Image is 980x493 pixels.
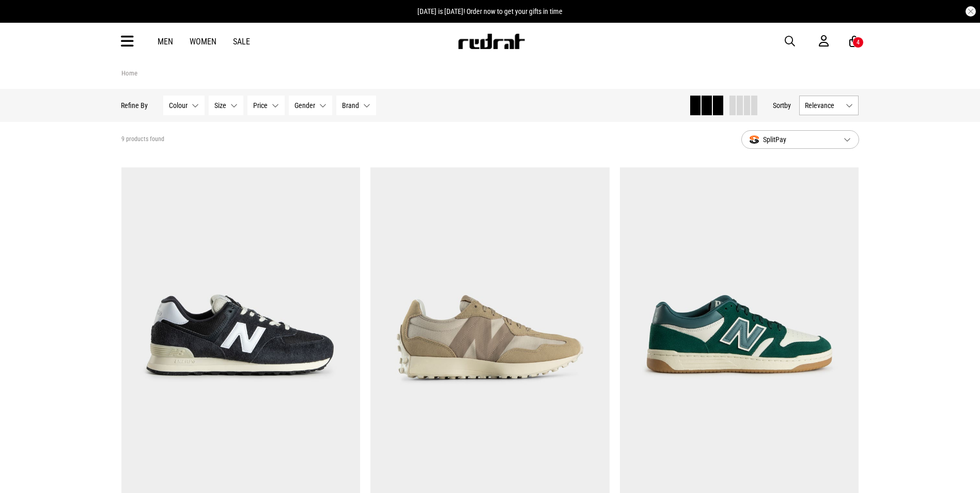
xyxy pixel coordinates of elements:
[457,34,525,49] img: Redrat logo
[417,7,563,16] span: [DATE] is [DATE]! Order now to get your gifts in time
[158,37,173,47] a: Men
[750,133,835,146] span: SplitPay
[121,101,148,110] p: Refine By
[849,36,859,47] a: 4
[337,96,377,115] button: Brand
[215,101,227,110] span: Size
[805,101,842,110] span: Relevance
[248,96,285,115] button: Price
[169,101,188,110] span: Colour
[164,96,205,115] button: Colour
[773,99,791,112] button: Sortby
[785,101,791,110] span: by
[857,39,860,46] div: 4
[190,37,216,47] a: Women
[121,69,137,77] a: Home
[121,135,164,144] span: 9 products found
[800,96,859,115] button: Relevance
[289,96,333,115] button: Gender
[343,101,360,110] span: Brand
[254,101,268,110] span: Price
[209,96,244,115] button: Size
[741,130,859,149] button: SplitPay
[295,101,316,110] span: Gender
[233,37,250,47] a: Sale
[750,135,759,144] img: splitpay-icon.png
